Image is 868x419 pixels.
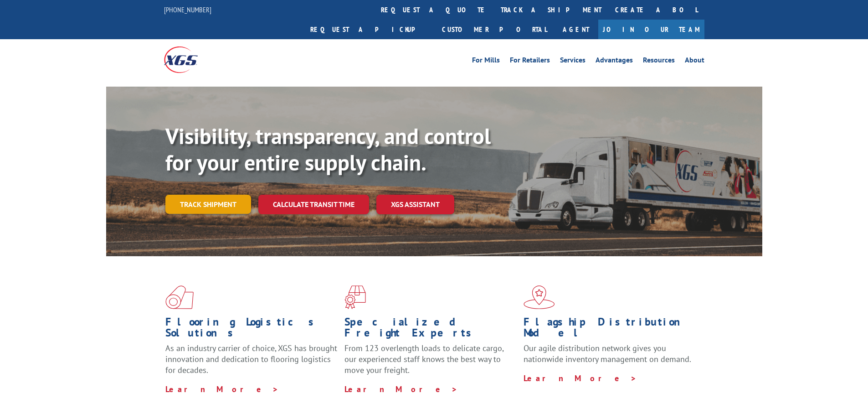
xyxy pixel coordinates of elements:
[435,20,554,39] a: Customer Portal
[344,384,458,394] a: Learn More >
[344,285,366,309] img: xgs-icon-focused-on-flooring-red
[643,57,675,67] a: Resources
[165,343,337,375] span: As an industry carrier of choice, XGS has brought innovation and dedication to flooring logistics...
[164,5,211,14] a: [PHONE_NUMBER]
[303,20,435,39] a: Request a pickup
[524,373,637,383] a: Learn More >
[560,57,586,67] a: Services
[376,195,454,214] a: XGS ASSISTANT
[165,316,338,343] h1: Flooring Logistics Solutions
[596,57,633,67] a: Advantages
[165,285,194,309] img: xgs-icon-total-supply-chain-intelligence-red
[165,195,251,214] a: Track shipment
[598,20,704,39] a: Join Our Team
[472,57,500,67] a: For Mills
[165,122,491,176] b: Visibility, transparency, and control for your entire supply chain.
[685,57,704,67] a: About
[258,195,369,214] a: Calculate transit time
[165,384,279,394] a: Learn More >
[524,316,696,343] h1: Flagship Distribution Model
[344,343,517,383] p: From 123 overlength loads to delicate cargo, our experienced staff knows the best way to move you...
[524,285,555,309] img: xgs-icon-flagship-distribution-model-red
[510,57,550,67] a: For Retailers
[554,20,598,39] a: Agent
[344,316,517,343] h1: Specialized Freight Experts
[524,343,691,364] span: Our agile distribution network gives you nationwide inventory management on demand.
